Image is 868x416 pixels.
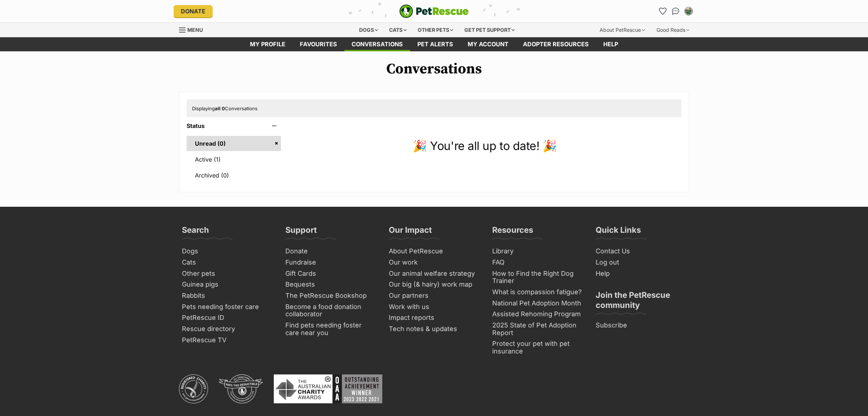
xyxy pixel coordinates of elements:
[384,23,412,37] div: Cats
[489,338,586,357] a: Protect your pet with pet insurance
[489,287,586,298] a: What is compassion fatigue?
[489,268,586,287] a: How to Find the Right Dog Trainer
[219,374,263,403] img: DGR
[593,268,689,279] a: Help
[413,23,458,37] div: Other pets
[386,301,482,313] a: Work with us
[685,8,692,15] img: Lauren Bordonaro profile pic
[596,225,641,239] h3: Quick Links
[595,23,650,37] div: About PetRescue
[293,37,344,51] a: Favourites
[187,136,281,151] a: Unread (0)
[187,152,281,167] a: Active (1)
[282,290,379,301] a: The PetRescue Bookshop
[179,268,275,279] a: Other pets
[215,106,225,111] strong: all 0
[386,257,482,268] a: Our work
[516,37,596,51] a: Adopter resources
[489,257,586,268] a: FAQ
[344,37,410,51] a: conversations
[593,257,689,268] a: Log out
[179,374,208,403] img: ACNC
[282,268,379,279] a: Gift Cards
[460,37,516,51] a: My account
[389,225,432,239] h3: Our Impact
[596,37,625,51] a: Help
[683,5,694,17] button: My account
[386,279,482,290] a: Our big (& hairy) work map
[672,8,680,15] img: chat-41dd97257d64d25036548639549fe6c8038ab92f7586957e7f3b1b290dea8141.svg
[386,268,482,279] a: Our animal welfare strategy
[489,246,586,257] a: Library
[274,374,382,403] img: Australian Charity Awards - Outstanding Achievement Winner 2023 - 2022 - 2021
[399,4,469,18] img: logo-e224e6f780fb5917bec1dbf3a21bbac754714ae5b6737aabdf751b685950b380.svg
[182,225,209,239] h3: Search
[492,225,533,239] h3: Resources
[410,37,460,51] a: Pet alerts
[282,279,379,290] a: Bequests
[179,335,275,346] a: PetRescue TV
[282,257,379,268] a: Fundraise
[386,323,482,335] a: Tech notes & updates
[187,123,281,129] header: Status
[657,5,668,17] a: Favourites
[174,5,213,17] a: Donate
[282,301,379,320] a: Become a food donation collaborator
[459,23,520,37] div: Get pet support
[282,246,379,257] a: Donate
[179,290,275,301] a: Rabbits
[179,246,275,257] a: Dogs
[596,290,686,314] h3: Join the PetRescue community
[354,23,383,37] div: Dogs
[179,279,275,290] a: Guinea pigs
[670,5,681,17] a: Conversations
[489,309,586,320] a: Assisted Rehoming Program
[285,225,317,239] h3: Support
[288,137,681,155] p: 🎉 You're all up to date! 🎉
[489,320,586,338] a: 2025 State of Pet Adoption Report
[386,312,482,323] a: Impact reports
[593,246,689,257] a: Contact Us
[192,106,258,111] span: Displaying Conversations
[593,320,689,331] a: Subscribe
[282,320,379,338] a: Find pets needing foster care near you
[386,246,482,257] a: About PetRescue
[489,298,586,309] a: National Pet Adoption Month
[179,23,208,36] a: Menu
[179,257,275,268] a: Cats
[399,4,469,18] a: PetRescue
[179,323,275,335] a: Rescue directory
[187,168,281,183] a: Archived (0)
[187,27,203,33] span: Menu
[386,290,482,301] a: Our partners
[179,301,275,313] a: Pets needing foster care
[243,37,293,51] a: My profile
[651,23,694,37] div: Good Reads
[657,5,694,17] ul: Account quick links
[179,312,275,323] a: PetRescue ID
